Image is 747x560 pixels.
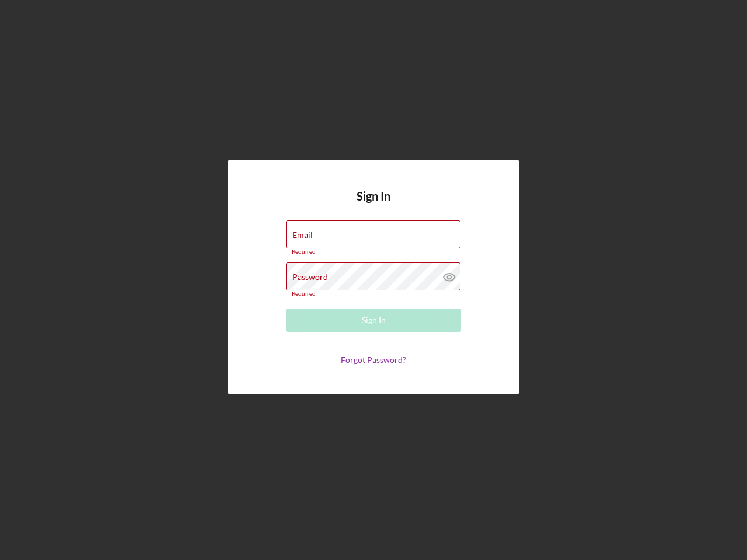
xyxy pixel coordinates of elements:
[357,190,390,220] h4: Sign In
[341,355,406,365] a: Forgot Password?
[286,290,461,297] div: Required
[292,272,328,282] label: Password
[286,309,461,332] button: Sign In
[286,249,461,256] div: Required
[362,309,386,332] div: Sign In
[292,230,313,240] label: Email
